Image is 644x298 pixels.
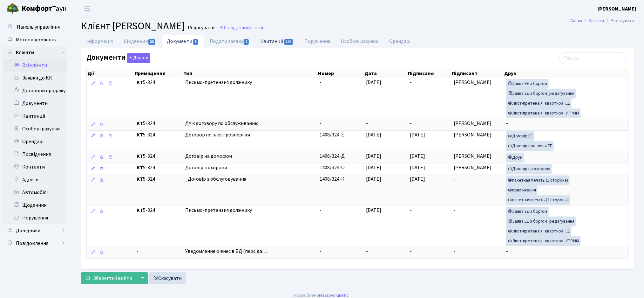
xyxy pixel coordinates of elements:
[137,120,180,127] span: 5-324
[364,69,408,78] th: Дата
[506,226,572,236] a: Лист-претензія_квартира_ЕЕ
[384,35,416,48] a: Орендарі
[255,35,299,48] a: Квитанції
[3,72,67,84] a: Заявки до КК
[6,3,19,15] img: logo.png
[366,248,368,255] span: -
[410,176,425,183] span: [DATE]
[185,153,315,160] span: Договір на домофон
[137,164,143,171] b: КТ
[366,79,382,86] span: [DATE]
[408,69,451,78] th: Підписано
[366,207,382,214] span: [DATE]
[22,3,52,14] b: Комфорт
[185,207,315,214] span: Письмо-претензия должнику
[506,131,534,141] a: Договір ЕЕ
[137,131,180,139] span: 5-324
[3,148,67,161] a: Посвідчення
[3,199,67,211] a: Щоденник
[559,52,628,64] input: Пошук...
[3,97,67,110] a: Документи
[366,176,382,183] span: [DATE]
[506,236,581,246] a: Лист-претензія_квартира_УТРИМ
[137,79,180,86] span: 5-324
[3,173,67,186] a: Адреси
[137,176,180,183] span: 5-324
[87,69,134,78] th: Дії
[3,122,67,135] a: Особові рахунки
[3,186,67,199] a: Автомобілі
[249,25,263,31] span: Клієнти
[3,161,67,173] a: Контакти
[506,89,576,99] a: Заява ЕЕ з боргом_редагування
[506,195,570,205] a: пакетная печать (2 стороны)
[193,39,198,45] span: 8
[125,52,150,63] a: Додати
[506,176,570,185] a: пакетная печать (1 сторона)
[561,14,644,27] nav: breadcrumb
[137,248,180,255] span: -
[185,164,315,171] span: Договір з охорони
[598,5,636,12] b: [PERSON_NAME]
[127,53,150,63] button: Документи
[320,176,345,183] span: 1408/324-К
[320,131,344,138] span: 1408/324-Е
[134,69,183,78] th: Приміщення
[454,176,456,183] span: -
[410,153,425,160] span: [DATE]
[366,164,382,171] span: [DATE]
[451,69,504,78] th: Підписант
[137,207,180,214] span: 5-324
[183,69,317,78] th: Тип
[3,110,67,122] a: Квитанції
[366,153,382,160] span: [DATE]
[137,164,180,171] span: 5-324
[161,35,204,48] a: Документи
[137,153,143,160] b: КТ
[598,5,636,13] a: [PERSON_NAME]
[185,248,315,255] span: Уведомление о внес.в БД (перс.да…
[299,35,336,48] a: Порушення
[3,46,67,59] a: Клієнти
[137,153,180,160] span: 5-324
[81,272,136,284] button: Зберегти і вийти
[79,3,95,14] button: Переключити навігацію
[186,25,216,31] small: Редагувати .
[3,211,67,224] a: Порушення
[589,17,604,24] a: Клієнти
[366,131,382,138] span: [DATE]
[3,84,67,97] a: Договори продажу
[320,207,322,214] span: -
[506,108,581,118] a: Лист-претензія_квартира_УТРИМ
[506,217,576,226] a: Заява ЕЕ з боргом_редагування
[320,248,322,255] span: -
[454,153,491,160] span: [PERSON_NAME]
[22,3,67,14] span: Таун
[220,25,263,31] a: Назад до всіхКлієнти
[320,164,345,171] span: 1408/324-О
[410,164,425,171] span: [DATE]
[454,248,456,255] span: -
[604,17,634,24] li: Редагувати
[3,135,67,148] a: Орендарі
[320,79,322,86] span: -
[506,248,508,255] span: -
[137,120,143,127] b: КТ
[506,153,524,163] a: Друк
[3,59,67,72] a: Всі клієнти
[504,69,629,78] th: Друк
[506,141,554,151] a: Договір про зміни ЕЕ
[506,164,552,174] a: Договір на охорону
[185,79,315,86] span: Письмо-претензия должнику
[571,17,582,24] a: Admin
[454,207,456,214] span: -
[410,131,425,138] span: [DATE]
[410,79,412,86] span: -
[454,164,491,171] span: [PERSON_NAME]
[148,39,155,45] span: 33
[410,207,412,214] span: -
[320,153,345,160] span: 1408/324-Д
[336,35,384,48] a: Особові рахунки
[185,176,315,183] span: _Договір з обслуговування
[506,99,572,108] a: Лист-претензія_квартира_ЕЕ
